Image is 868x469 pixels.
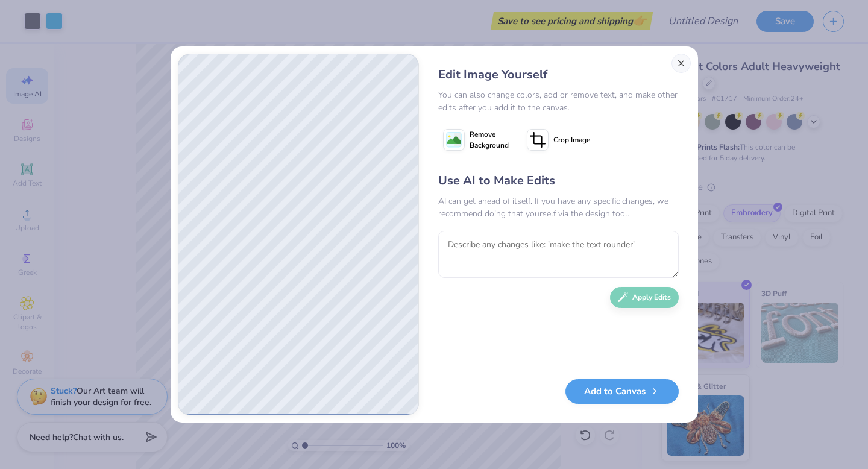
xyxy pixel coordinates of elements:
[438,195,679,220] div: AI can get ahead of itself. If you have any specific changes, we recommend doing that yourself vi...
[438,66,679,84] div: Edit Image Yourself
[470,129,509,151] span: Remove Background
[553,134,590,145] span: Crop Image
[565,379,679,404] button: Add to Canvas
[438,89,679,114] div: You can also change colors, add or remove text, and make other edits after you add it to the canvas.
[438,172,679,190] div: Use AI to Make Edits
[522,125,597,155] button: Crop Image
[671,54,691,73] button: Close
[438,125,514,155] button: Remove Background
